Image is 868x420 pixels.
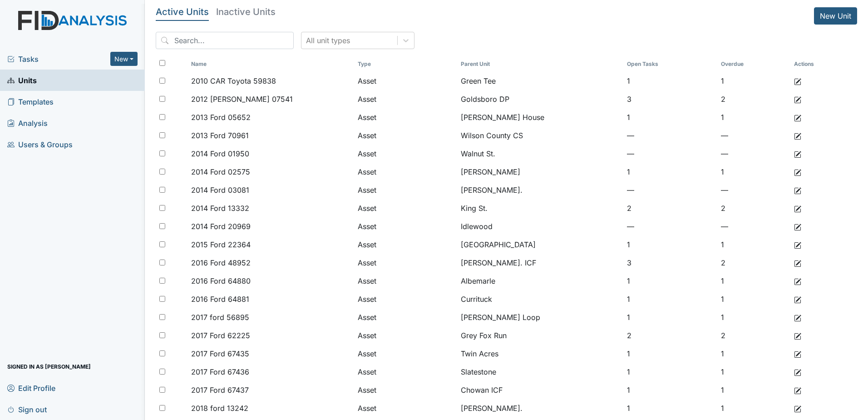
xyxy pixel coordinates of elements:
td: King St. [457,199,623,217]
td: — [717,145,790,163]
span: 2016 Ford 64881 [191,294,249,305]
td: 1 [717,363,790,381]
td: Asset [354,217,457,235]
span: 2018 ford 13242 [191,403,248,414]
span: Tasks [7,54,110,65]
td: 1 [623,163,718,181]
td: — [623,145,718,163]
span: 2016 Ford 48952 [191,257,251,268]
span: 2014 Ford 13332 [191,203,249,214]
td: Asset [354,254,457,272]
td: Asset [354,235,457,254]
span: Templates [7,95,54,109]
td: 1 [717,235,790,254]
td: 1 [623,308,718,326]
td: 2 [717,90,790,108]
span: Edit Profile [7,381,55,395]
span: 2017 Ford 62225 [191,330,250,341]
td: Asset [354,72,457,90]
span: 2013 Ford 05652 [191,112,251,123]
td: [PERSON_NAME]. [457,399,623,417]
td: Walnut St. [457,145,623,163]
td: — [717,126,790,145]
td: Twin Acres [457,345,623,363]
td: Slatestone [457,363,623,381]
td: 1 [623,72,718,90]
span: 2012 [PERSON_NAME] 07541 [191,94,293,105]
th: Toggle SortBy [457,56,623,72]
td: 1 [717,290,790,308]
td: 1 [623,345,718,363]
span: 2014 Ford 20969 [191,221,251,232]
td: 1 [717,163,790,181]
td: 1 [623,235,718,254]
td: [PERSON_NAME] [457,163,623,181]
span: 2017 Ford 67435 [191,348,249,359]
h5: Inactive Units [216,7,276,16]
input: Toggle All Rows Selected [159,60,165,66]
td: Asset [354,181,457,199]
td: [GEOGRAPHIC_DATA] [457,235,623,254]
span: Units [7,73,37,87]
td: Asset [354,381,457,399]
td: 1 [717,308,790,326]
td: Asset [354,308,457,326]
td: Asset [354,126,457,145]
td: Idlewood [457,217,623,235]
td: [PERSON_NAME] Loop [457,308,623,326]
td: [PERSON_NAME] House [457,108,623,126]
span: 2016 Ford 64880 [191,275,251,286]
td: 1 [717,72,790,90]
div: All unit types [306,35,350,46]
span: Users & Groups [7,137,73,151]
span: Sign out [7,402,47,416]
span: 2014 Ford 03081 [191,185,249,195]
td: Asset [354,326,457,345]
td: Albemarle [457,272,623,290]
td: 2 [717,254,790,272]
td: 2 [623,326,718,345]
td: Asset [354,90,457,108]
td: Wilson County CS [457,126,623,145]
td: — [623,181,718,199]
td: — [623,126,718,145]
td: 3 [623,254,718,272]
a: New Unit [814,7,857,25]
td: 1 [717,399,790,417]
th: Toggle SortBy [354,56,457,72]
td: Grey Fox Run [457,326,623,345]
button: New [110,52,138,66]
span: 2013 Ford 70961 [191,130,249,141]
span: Signed in as [PERSON_NAME] [7,360,91,374]
td: Asset [354,108,457,126]
td: 1 [717,272,790,290]
td: 3 [623,90,718,108]
td: Asset [354,199,457,217]
td: 1 [717,381,790,399]
th: Toggle SortBy [623,56,718,72]
span: 2015 Ford 22364 [191,239,251,250]
th: Actions [790,56,836,72]
td: 1 [717,345,790,363]
td: 1 [623,108,718,126]
span: Analysis [7,116,48,130]
td: Asset [354,363,457,381]
td: — [623,217,718,235]
h5: Active Units [156,7,209,16]
span: 2017 Ford 67437 [191,385,249,395]
td: 1 [623,399,718,417]
td: — [717,181,790,199]
td: Goldsboro DP [457,90,623,108]
td: 1 [623,272,718,290]
span: 2017 ford 56895 [191,312,249,323]
td: — [717,217,790,235]
td: [PERSON_NAME]. ICF [457,254,623,272]
td: Asset [354,272,457,290]
td: 2 [717,199,790,217]
td: 2 [717,326,790,345]
span: 2010 CAR Toyota 59838 [191,75,276,86]
td: 1 [623,363,718,381]
td: Green Tee [457,72,623,90]
td: Asset [354,163,457,181]
td: Asset [354,290,457,308]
